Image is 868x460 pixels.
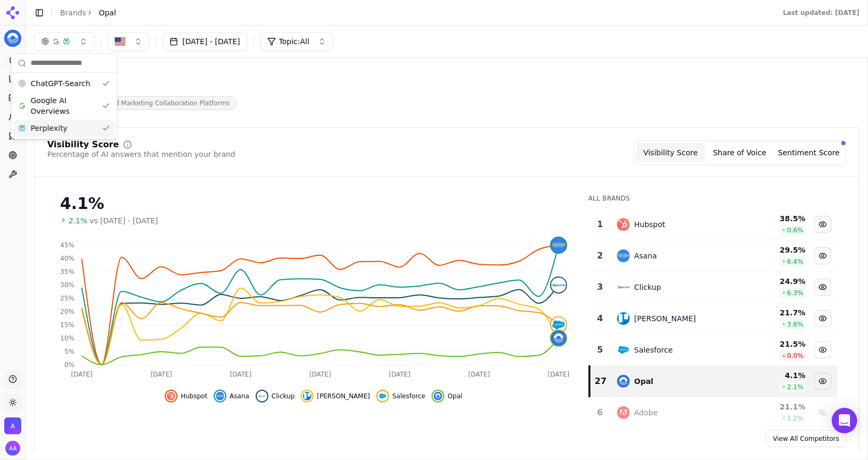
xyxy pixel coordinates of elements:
span: AI-Powered Marketing Collaboration Platforms [77,96,237,110]
img: hubspot [617,218,630,231]
tspan: [DATE] [71,371,92,378]
div: Open Intercom Messenger [832,408,857,433]
button: Hide salesforce data [814,341,831,358]
div: 29.5 % [741,245,806,255]
tspan: [DATE] [548,371,569,378]
span: Clickup [272,392,294,400]
tr: 6adobeAdobe21.1%1.2%Show adobe data [589,397,838,429]
img: salesforce [617,344,630,356]
button: Hide salesforce data [376,390,425,403]
img: asana [617,249,630,262]
div: 27 [595,375,606,388]
tr: 3clickupClickup24.9%6.3%Hide clickup data [589,272,838,303]
img: opal [434,392,442,400]
span: Topic: All [279,36,309,47]
tr: 4trello[PERSON_NAME]21.7%3.6%Hide trello data [589,303,838,334]
button: Visibility Score [636,143,705,162]
tspan: 45% [60,241,74,249]
div: Suggestions [12,73,117,139]
button: Open user button [5,441,20,456]
tspan: [DATE] [309,371,331,378]
span: Opal [99,7,116,18]
div: 24.9 % [741,276,806,287]
div: 4.1% [60,194,567,213]
img: adobe [617,406,630,419]
div: Salesforce [634,345,673,355]
nav: breadcrumb [60,7,116,18]
tspan: 0% [64,361,74,369]
img: clickup [551,278,566,292]
tspan: 5% [64,348,74,355]
div: 38.5 % [741,213,806,224]
div: 21.1 % [741,402,806,412]
span: [PERSON_NAME] [317,392,370,400]
span: 3.6 % [787,320,804,329]
button: Hide opal data [814,373,831,390]
img: US [115,36,125,47]
img: Alp Aysan [5,441,20,456]
a: Brands [60,9,86,17]
img: opal [551,331,566,346]
div: Last updated: [DATE] [783,9,859,17]
img: Opal [4,30,21,47]
div: 21.7 % [741,307,806,318]
img: salesforce [378,392,387,400]
tr: 2asanaAsana29.5%6.4%Hide asana data [589,240,838,272]
tr: 27opalOpal4.1%2.1%Hide opal data [589,366,838,397]
button: Current brand: Opal [4,30,21,47]
span: ChatGPT-Search [31,78,90,89]
button: Open organization switcher [4,417,21,434]
button: Hide asana data [214,390,249,403]
img: asana [216,392,224,400]
img: asana [551,238,566,253]
tspan: 10% [60,334,74,342]
img: opal [617,375,630,388]
span: 1.2 % [787,414,804,423]
span: 2.1% [69,215,88,226]
tspan: 15% [60,321,74,329]
div: 1 [594,218,606,231]
img: clickup [617,281,630,294]
div: 6 [594,406,606,419]
span: 6.3 % [787,289,804,297]
div: Adobe [634,407,658,418]
button: Hide clickup data [814,279,831,296]
span: Perplexity [31,123,68,133]
span: 6.4 % [787,257,804,266]
button: [DATE] - [DATE] [163,32,247,51]
span: Google AI Overviews [31,95,98,116]
button: Hide hubspot data [814,216,831,233]
tr: 5salesforceSalesforce21.5%0.0%Hide salesforce data [589,334,838,366]
img: Admin [4,417,21,434]
span: 0.6 % [787,226,804,235]
tspan: 20% [60,308,74,315]
div: Asana [634,250,657,261]
img: trello [303,392,311,400]
div: 21.5 % [741,339,806,349]
button: Sentiment Score [774,143,844,162]
div: Clickup [634,282,661,292]
div: 4.1 % [741,370,806,381]
tspan: [DATE] [150,371,172,378]
span: Opal [448,392,462,400]
button: Hide trello data [814,310,831,327]
tspan: [DATE] [230,371,251,378]
span: Asana [230,392,249,400]
span: Salesforce [392,392,425,400]
tspan: 40% [60,255,74,262]
div: 2 [594,249,606,262]
span: 2.1 % [787,383,804,391]
tspan: [DATE] [389,371,410,378]
span: Hubspot [181,392,207,400]
button: Hide trello data [301,390,370,403]
img: hubspot [167,392,175,400]
div: All Brands [588,194,838,203]
button: Hide asana data [814,247,831,264]
tspan: [DATE] [468,371,490,378]
div: 4 [594,312,606,325]
div: 5 [594,344,606,356]
div: Visibility Score [47,140,119,149]
button: Hide hubspot data [165,390,207,403]
div: Opal [77,75,237,92]
button: Share of Voice [705,143,774,162]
